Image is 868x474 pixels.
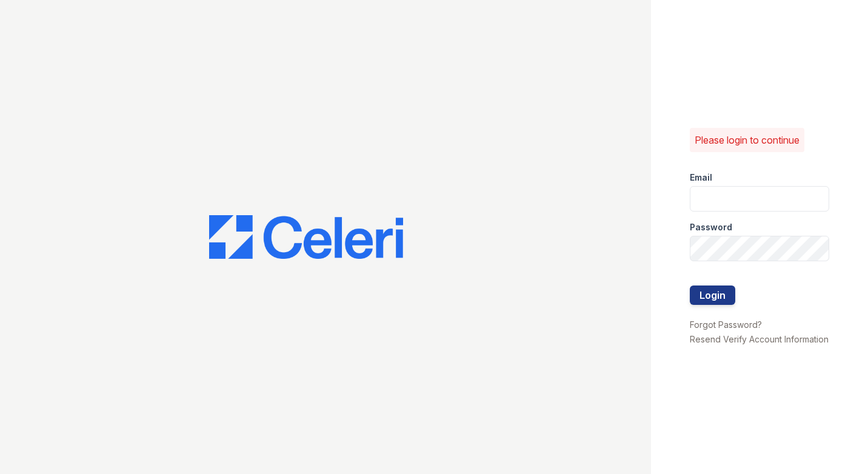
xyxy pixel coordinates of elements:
p: Please login to continue [695,133,800,147]
button: Login [690,285,735,305]
img: CE_Logo_Blue-a8612792a0a2168367f1c8372b55b34899dd931a85d93a1a3d3e32e68fde9ad4.png [209,215,403,259]
a: Forgot Password? [690,319,762,330]
a: Resend Verify Account Information [690,334,829,344]
label: Password [690,221,732,233]
label: Email [690,172,712,184]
